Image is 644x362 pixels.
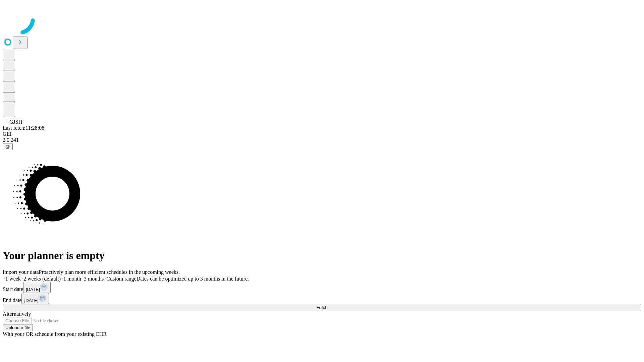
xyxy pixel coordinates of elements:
[26,287,40,292] span: [DATE]
[5,144,10,149] span: @
[3,293,641,304] div: End date
[9,119,22,125] span: GJSH
[3,311,31,317] span: Alternatively
[3,249,641,262] h1: Your planner is empty
[3,143,13,150] button: @
[23,282,51,293] button: [DATE]
[21,293,49,304] button: [DATE]
[316,305,327,310] span: Fetch
[137,276,249,282] span: Dates can be optimized up to 3 months in the future.
[23,276,61,282] span: 2 weeks (default)
[3,324,33,331] button: Upload a file
[106,276,136,282] span: Custom range
[3,137,641,143] div: 2.0.241
[3,125,44,131] span: Last fetch: 11:28:08
[84,276,104,282] span: 3 months
[24,298,38,303] span: [DATE]
[63,276,81,282] span: 1 month
[3,331,107,337] span: With your OR schedule from your existing EHR
[3,282,641,293] div: Start date
[5,276,21,282] span: 1 week
[39,269,180,275] span: Proactively plan more efficient schedules in the upcoming weeks.
[3,269,39,275] span: Import your data
[3,131,641,137] div: GEI
[3,304,641,311] button: Fetch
